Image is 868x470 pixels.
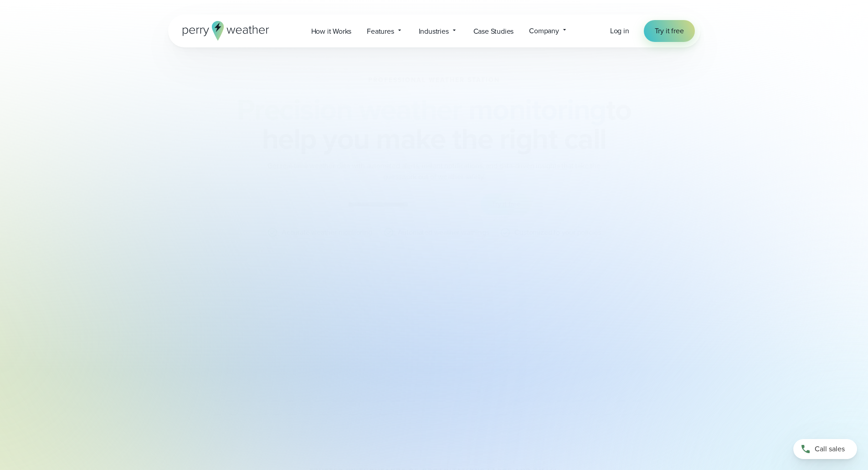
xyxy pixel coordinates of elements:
span: Call sales [815,444,845,455]
span: Features [367,26,394,37]
span: Company [529,26,559,36]
a: Case Studies [466,22,522,41]
span: Try it free [655,26,684,36]
a: Log in [610,26,629,36]
span: Industries [419,26,449,37]
a: Try it free [644,20,695,42]
span: How it Works [311,26,352,37]
span: Case Studies [473,26,514,37]
a: Call sales [793,439,857,459]
span: Log in [610,26,629,36]
a: How it Works [303,22,360,41]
